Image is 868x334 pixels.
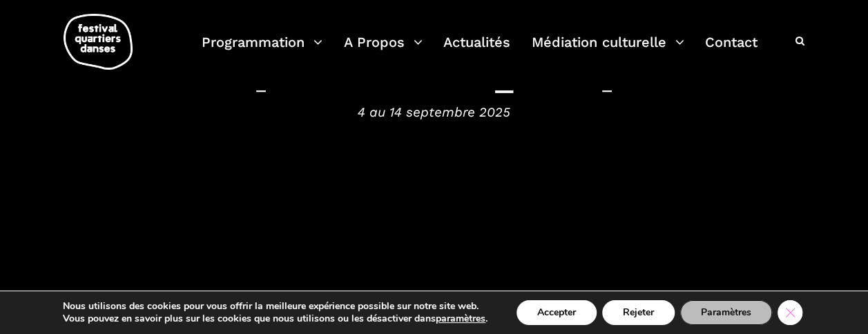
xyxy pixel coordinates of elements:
button: Accepter [517,300,597,325]
a: Programmation [202,30,322,71]
button: paramètres [436,313,485,325]
img: logo-fqd-med [64,14,133,70]
a: Actualités [443,30,510,71]
span: 4 au 14 septembre 2025 [14,101,854,122]
a: Médiation culturelle [532,30,684,71]
button: Close GDPR Cookie Banner [778,300,802,325]
p: Vous pouvez en savoir plus sur les cookies que nous utilisons ou les désactiver dans . [63,313,488,325]
button: Paramètres [680,300,772,325]
h3: Festival de danse contemporaine à [GEOGRAPHIC_DATA] [14,14,854,95]
button: Rejeter [602,300,675,325]
a: Contact [705,30,758,71]
p: Nous utilisons des cookies pour vous offrir la meilleure expérience possible sur notre site web. [63,300,488,313]
a: A Propos [344,30,423,71]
